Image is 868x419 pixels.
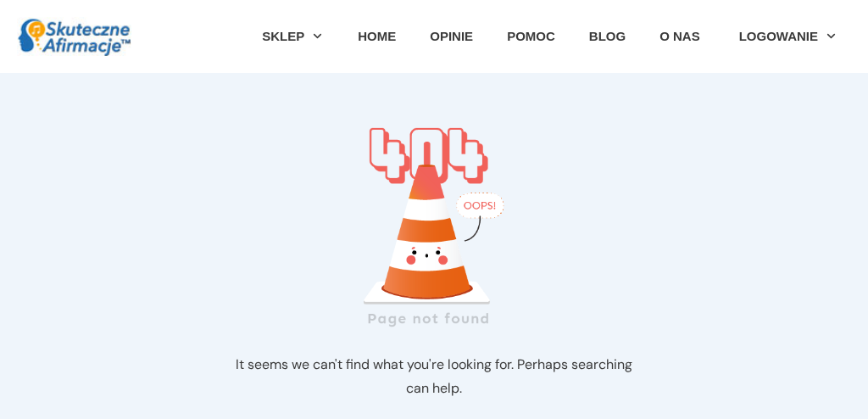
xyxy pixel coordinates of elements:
[739,24,818,49] span: LOGOWANIE
[659,24,700,49] a: O NAS
[226,353,643,417] p: It seems we can't find what you're looking for. Perhaps searching can help.
[364,115,504,328] img: 404 img alpha-8 (1)
[589,24,626,49] a: BLOG
[358,24,396,49] a: HOME
[262,24,304,49] span: SKLEP
[739,24,837,49] a: LOGOWANIE
[507,24,555,49] a: POMOC
[430,24,473,49] a: OPINIE
[262,24,324,49] a: SKLEP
